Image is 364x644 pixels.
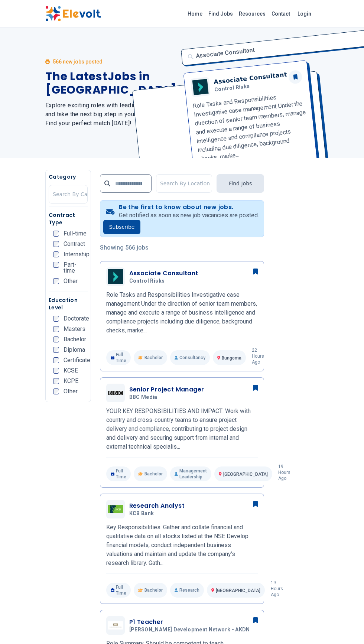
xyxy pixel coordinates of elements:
button: Subscribe [103,220,141,234]
span: Diploma [64,347,85,353]
button: Find Jobs [217,174,264,193]
input: Certificate [53,357,59,363]
img: BBC Media [108,391,123,395]
span: Control Risks [129,278,165,284]
span: BBC Media [129,394,157,401]
a: Login [293,6,316,21]
input: KCSE [53,368,59,374]
p: Research [170,583,204,598]
h4: Be the first to know about new jobs. [119,204,259,211]
input: Internship [53,251,59,257]
a: Control RisksAssociate ConsultantControl RisksRole Tasks and Responsibilities Investigative case ... [106,267,258,365]
span: Full-time [64,231,87,237]
h3: Research Analyst [129,501,185,510]
span: Internship [64,251,90,257]
input: Contract [53,241,59,247]
span: Doctorate [64,316,89,322]
img: Elevolt [45,6,101,22]
span: Other [64,278,78,284]
p: Get notified as soon as new job vacancies are posted. [119,211,259,220]
a: Home [185,8,205,20]
input: Doctorate [53,316,59,322]
h3: Associate Consultant [129,269,198,278]
span: [PERSON_NAME] Development Network - AKDN [129,627,250,633]
p: 22 hours ago [252,347,264,365]
a: Resources [236,8,269,20]
p: YOUR KEY RESPONSIBILITIES AND IMPACT: Work with country and cross-country teams to ensure project... [106,407,258,451]
img: KCB Bank [108,505,123,513]
input: KCPE [53,378,59,384]
h5: Education Level [49,296,88,311]
span: [GEOGRAPHIC_DATA] [223,472,268,477]
p: Full Time [106,350,131,365]
span: KCSE [64,368,78,374]
span: Bachelor [64,336,86,342]
p: Consultancy [170,350,210,365]
span: Bachelor [144,471,163,477]
a: Contact [269,8,293,20]
p: Full Time [106,466,131,481]
input: Masters [53,326,59,332]
h3: Senior Project Manager [129,385,204,394]
a: Find Jobs [205,8,236,20]
span: Bachelor [144,587,163,593]
input: Other [53,278,59,284]
h3: P1 Teacher [129,618,253,627]
h1: The Latest Jobs in [GEOGRAPHIC_DATA] [45,70,177,97]
img: Control Risks [108,269,123,284]
span: KCB Bank [129,510,154,517]
p: Showing 566 jobs [100,243,264,252]
span: Masters [64,326,85,332]
input: Full-time [53,231,59,237]
p: Full Time [106,583,131,598]
input: Other [53,388,59,394]
a: KCB BankResearch AnalystKCB BankKey Responsibilities: Gather and collate financial and qualitativ... [106,500,258,598]
span: Part-time [64,262,88,274]
p: Management Leadership [170,466,211,481]
h5: Category [49,173,88,180]
span: KCPE [64,378,78,384]
input: Part-time [53,262,59,268]
a: BBC MediaSenior Project ManagerBBC MediaYOUR KEY RESPONSIBILITIES AND IMPACT: Work with country a... [106,384,258,481]
p: 19 hours ago [271,580,283,598]
p: Key Responsibilities: Gather and collate financial and qualitative data on all stocks listed at t... [106,523,258,567]
input: Bachelor [53,336,59,342]
p: Role Tasks and Responsibilities Investigative case management Under the direction of senior team ... [106,290,258,335]
span: Bungoma [222,355,241,361]
h5: Contract Type [49,211,88,226]
img: Aga Khan Development Network - AKDN [108,621,123,630]
h2: Explore exciting roles with leading companies and take the next big step in your career. Find you... [45,101,177,128]
input: Diploma [53,347,59,353]
span: Bachelor [144,355,163,361]
p: 566 new jobs posted [53,58,103,65]
span: Certificate [64,357,90,363]
span: Other [64,388,78,394]
span: Contract [64,241,85,247]
span: [GEOGRAPHIC_DATA] [216,588,260,593]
